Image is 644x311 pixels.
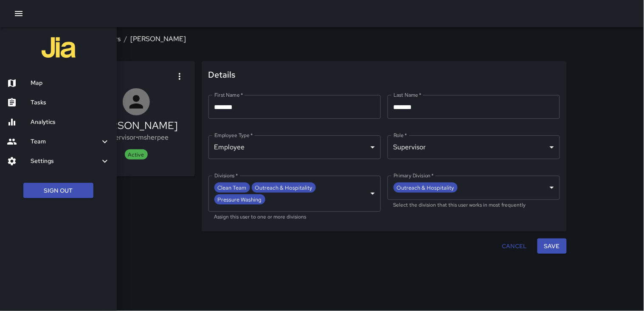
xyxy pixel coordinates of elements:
img: jia-logo [42,31,76,64]
h6: Team [31,137,100,146]
h6: Analytics [31,118,110,127]
h6: Map [31,78,110,88]
h6: Tasks [31,98,110,107]
button: Sign Out [23,183,93,199]
h6: Settings [31,157,100,166]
